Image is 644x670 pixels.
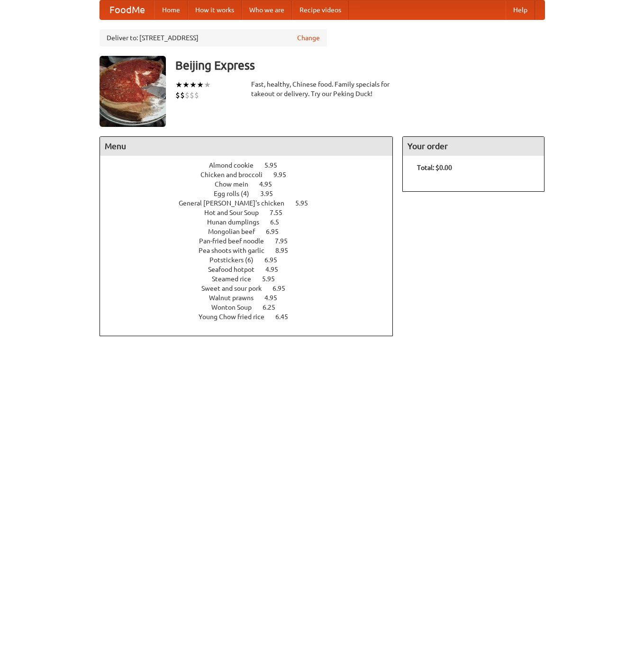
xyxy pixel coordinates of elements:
span: 5.95 [264,161,287,169]
div: Fast, healthy, Chinese food. Family specials for takeout or delivery. Try our Peking Duck! [251,80,393,98]
span: 6.45 [275,313,298,321]
a: Home [154,0,188,19]
span: Pan-fried beef noodle [199,237,273,245]
a: Almond cookie 5.95 [209,161,295,169]
a: Walnut prawns 4.95 [209,294,295,302]
a: Potstickers (6) 6.95 [209,256,295,264]
div: Deliver to: [STREET_ADDRESS] [100,29,327,46]
li: ★ [182,80,190,90]
span: 4.95 [259,180,281,188]
span: Mongolian beef [208,228,264,235]
span: 6.95 [264,256,287,264]
a: Egg rolls (4) 3.95 [214,190,290,197]
a: Hunan dumplings 6.5 [207,218,297,226]
span: 6.95 [272,285,295,292]
a: Wonton Soup 6.25 [211,304,293,311]
h4: Menu [100,137,393,156]
a: Pea shoots with garlic 8.95 [199,247,306,254]
b: Total: $0.00 [417,164,452,171]
span: Steamed rice [212,275,261,283]
a: Recipe videos [292,0,349,19]
li: ★ [190,80,197,90]
h3: Beijing Express [175,56,545,75]
span: 9.95 [273,171,296,179]
span: 8.95 [275,247,298,254]
a: Chow mein 4.95 [215,180,290,188]
h4: Your order [403,137,544,156]
span: Potstickers (6) [209,256,263,264]
span: Chicken and broccoli [200,171,272,179]
span: 5.95 [295,199,317,207]
span: Wonton Soup [211,304,261,311]
a: Sweet and sour pork 6.95 [201,285,303,292]
span: 7.55 [270,209,292,216]
a: Who we are [242,0,292,19]
a: Mongolian beef 6.95 [208,228,296,235]
a: FoodMe [100,0,154,19]
a: Pan-fried beef noodle 7.95 [199,237,305,245]
span: 7.95 [275,237,297,245]
a: Young Chow fried rice 6.45 [199,313,306,321]
span: 6.25 [263,304,285,311]
a: Chicken and broccoli 9.95 [200,171,304,179]
a: Help [506,0,535,19]
a: Change [297,33,320,43]
a: How it works [188,0,242,19]
li: ★ [175,80,182,90]
span: 4.95 [264,294,287,302]
li: $ [190,90,194,100]
a: General [PERSON_NAME]'s chicken 5.95 [179,199,326,207]
span: Egg rolls (4) [214,190,259,197]
li: ★ [197,80,204,90]
span: Almond cookie [209,161,263,169]
span: Sweet and sour pork [201,285,271,292]
img: angular.jpg [100,56,166,127]
span: 3.95 [260,190,282,197]
li: $ [194,90,199,100]
span: Seafood hotpot [208,266,264,273]
a: Hot and Sour Soup 7.55 [204,209,300,216]
a: Seafood hotpot 4.95 [208,266,296,273]
li: $ [175,90,180,100]
span: 4.95 [265,266,288,273]
span: 5.95 [262,275,284,283]
span: Pea shoots with garlic [199,247,274,254]
span: Hot and Sour Soup [204,209,268,216]
span: Walnut prawns [209,294,263,302]
span: 6.5 [270,218,289,226]
span: Hunan dumplings [207,218,269,226]
li: ★ [204,80,211,90]
li: $ [180,90,185,100]
span: Young Chow fried rice [199,313,274,321]
span: Chow mein [215,180,258,188]
span: 6.95 [266,228,288,235]
a: Steamed rice 5.95 [212,275,292,283]
li: $ [185,90,190,100]
span: General [PERSON_NAME]'s chicken [179,199,294,207]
